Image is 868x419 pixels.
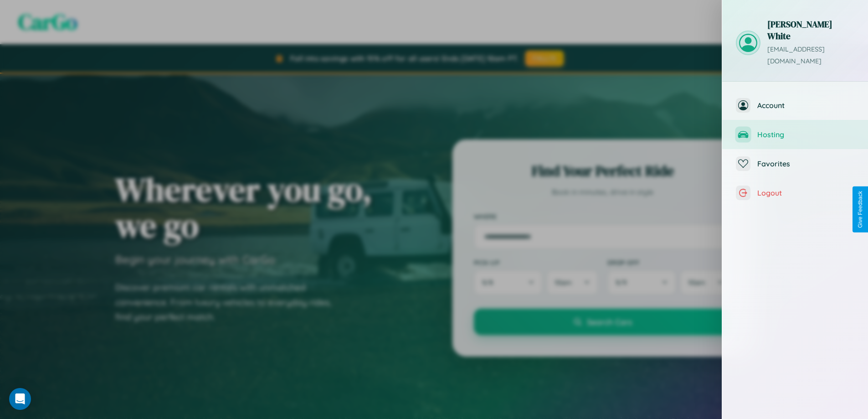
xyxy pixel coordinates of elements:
div: Give Feedback [857,191,863,228]
button: Account [722,91,868,120]
span: Hosting [757,130,854,139]
div: Open Intercom Messenger [9,388,31,410]
h3: [PERSON_NAME] White [767,18,854,42]
span: Favorites [757,159,854,168]
span: Account [757,101,854,110]
button: Hosting [722,120,868,149]
span: Logout [757,188,854,197]
button: Favorites [722,149,868,178]
p: [EMAIL_ADDRESS][DOMAIN_NAME] [767,44,854,67]
button: Logout [722,178,868,207]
